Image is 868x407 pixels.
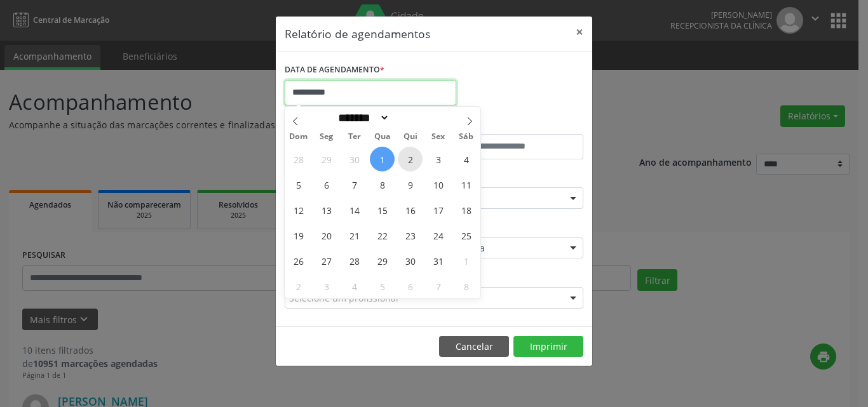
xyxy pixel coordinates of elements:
span: Outubro 11, 2025 [454,172,478,197]
span: Outubro 3, 2025 [426,147,451,171]
span: Selecione um profissional [289,291,398,305]
span: Outubro 4, 2025 [454,147,478,171]
span: Seg [313,133,341,141]
span: Outubro 25, 2025 [454,223,478,248]
span: Sex [424,133,452,141]
span: Qui [397,133,424,141]
span: Outubro 24, 2025 [426,223,451,248]
span: Novembro 7, 2025 [426,274,451,298]
span: Setembro 30, 2025 [342,147,367,171]
span: Outubro 2, 2025 [398,147,423,171]
span: Outubro 14, 2025 [342,197,367,222]
span: Outubro 12, 2025 [286,197,311,222]
span: Novembro 8, 2025 [454,274,478,298]
span: Novembro 2, 2025 [286,274,311,298]
span: Outubro 16, 2025 [398,197,423,222]
span: Setembro 29, 2025 [314,147,339,171]
label: ATÉ [437,114,583,134]
span: Setembro 28, 2025 [286,147,311,171]
span: Novembro 3, 2025 [314,274,339,298]
span: Outubro 31, 2025 [426,248,451,273]
span: Outubro 23, 2025 [398,223,423,248]
span: Outubro 18, 2025 [454,197,478,222]
span: Outubro 26, 2025 [286,248,311,273]
span: Outubro 22, 2025 [370,223,395,248]
span: Qua [369,133,397,141]
span: Novembro 4, 2025 [342,274,367,298]
span: Outubro 30, 2025 [398,248,423,273]
span: Outubro 6, 2025 [314,172,339,197]
input: Year [390,111,431,124]
span: Outubro 20, 2025 [314,223,339,248]
h5: Relatório de agendamentos [285,25,430,42]
span: Dom [285,133,313,141]
button: Close [567,17,592,48]
span: Outubro 21, 2025 [342,223,367,248]
span: Outubro 9, 2025 [398,172,423,197]
span: Outubro 7, 2025 [342,172,367,197]
span: Outubro 19, 2025 [286,223,311,248]
span: Outubro 1, 2025 [370,147,395,171]
span: Outubro 28, 2025 [342,248,367,273]
span: Novembro 1, 2025 [454,248,478,273]
span: Ter [341,133,369,141]
span: Novembro 6, 2025 [398,274,423,298]
button: Imprimir [513,336,583,357]
select: Month [334,111,390,124]
span: Outubro 27, 2025 [314,248,339,273]
span: Novembro 5, 2025 [370,274,395,298]
span: Outubro 29, 2025 [370,248,395,273]
label: DATA DE AGENDAMENTO [285,60,384,80]
span: Outubro 8, 2025 [370,172,395,197]
span: Outubro 5, 2025 [286,172,311,197]
span: Outubro 17, 2025 [426,197,451,222]
span: Outubro 15, 2025 [370,197,395,222]
span: Outubro 13, 2025 [314,197,339,222]
button: Cancelar [439,336,509,357]
span: Sáb [452,133,480,141]
span: Outubro 10, 2025 [426,172,451,197]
